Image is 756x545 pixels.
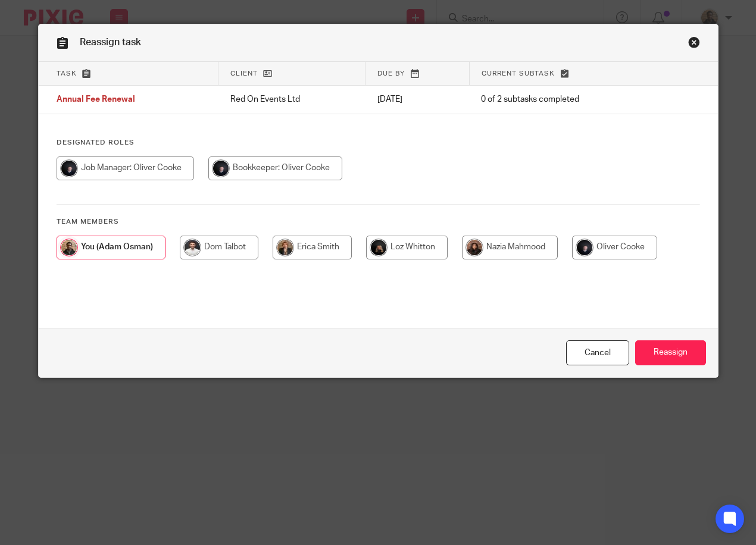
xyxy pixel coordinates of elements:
[80,37,141,47] span: Reassign task
[57,138,700,148] h4: Designated Roles
[635,340,706,366] input: Reassign
[566,340,629,366] a: Close this dialog window
[377,70,405,77] span: Due by
[230,93,354,105] p: Red On Events Ltd
[482,70,555,77] span: Current subtask
[57,96,135,104] span: Annual Fee Renewal
[377,93,458,105] p: [DATE]
[469,86,661,114] td: 0 of 2 subtasks completed
[57,70,77,77] span: Task
[230,70,258,77] span: Client
[57,217,700,227] h4: Team members
[688,36,700,52] a: Close this dialog window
